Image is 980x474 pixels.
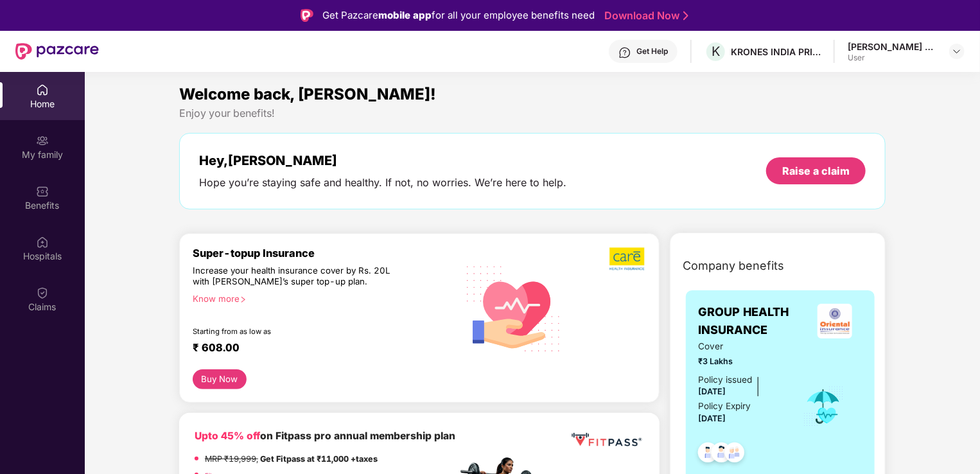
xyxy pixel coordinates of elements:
div: Hope you’re staying safe and healthy. If not, no worries. We’re here to help. [199,176,566,189]
img: svg+xml;base64,PHN2ZyB3aWR0aD0iMjAiIGhlaWdodD0iMjAiIHZpZXdCb3g9IjAgMCAyMCAyMCIgZmlsbD0ibm9uZSIgeG... [36,134,49,147]
span: right [240,296,247,303]
del: MRP ₹19,999, [205,454,258,464]
img: New Pazcare Logo [15,43,99,60]
img: svg+xml;base64,PHN2ZyB4bWxucz0iaHR0cDovL3d3dy53My5vcmcvMjAwMC9zdmciIHdpZHRoPSI0OC45NDMiIGhlaWdodD... [706,439,737,470]
div: Super-topup Insurance [193,247,457,259]
img: svg+xml;base64,PHN2ZyB4bWxucz0iaHR0cDovL3d3dy53My5vcmcvMjAwMC9zdmciIHdpZHRoPSI0OC45NDMiIGhlaWdodD... [692,439,724,470]
span: [DATE] [699,387,726,396]
img: svg+xml;base64,PHN2ZyBpZD0iQ2xhaW0iIHhtbG5zPSJodHRwOi8vd3d3LnczLm9yZy8yMDAwL3N2ZyIgd2lkdGg9IjIwIi... [36,286,49,299]
img: Stroke [683,9,688,22]
img: icon [803,385,844,428]
div: KRONES INDIA PRIVATE LIMITED [731,46,821,58]
span: Company benefits [683,257,785,275]
img: svg+xml;base64,PHN2ZyBpZD0iRHJvcGRvd24tMzJ4MzIiIHhtbG5zPSJodHRwOi8vd3d3LnczLm9yZy8yMDAwL3N2ZyIgd2... [952,46,962,57]
div: Starting from as low as [193,327,403,336]
div: Raise a claim [782,164,850,178]
img: svg+xml;base64,PHN2ZyB4bWxucz0iaHR0cDovL3d3dy53My5vcmcvMjAwMC9zdmciIHdpZHRoPSI0OC45NDMiIGhlaWdodD... [719,439,751,470]
div: Enjoy your benefits! [179,107,886,120]
span: K [712,44,720,59]
div: [PERSON_NAME] Vishnu Vk [848,40,938,53]
img: svg+xml;base64,PHN2ZyBpZD0iQmVuZWZpdHMiIHhtbG5zPSJodHRwOi8vd3d3LnczLm9yZy8yMDAwL3N2ZyIgd2lkdGg9Ij... [36,185,49,198]
img: svg+xml;base64,PHN2ZyBpZD0iSG9zcGl0YWxzIiB4bWxucz0iaHR0cDovL3d3dy53My5vcmcvMjAwMC9zdmciIHdpZHRoPS... [36,236,49,249]
b: on Fitpass pro annual membership plan [195,430,455,442]
span: Welcome back, [PERSON_NAME]! [179,85,436,103]
div: Hey, [PERSON_NAME] [199,153,566,168]
img: b5dec4f62d2307b9de63beb79f102df3.png [609,247,646,271]
div: Know more [193,294,450,303]
img: svg+xml;base64,PHN2ZyBpZD0iSG9tZSIgeG1sbnM9Imh0dHA6Ly93d3cudzMub3JnLzIwMDAvc3ZnIiB3aWR0aD0iMjAiIG... [36,83,49,96]
div: Increase your health insurance cover by Rs. 20L with [PERSON_NAME]’s super top-up plan. [193,265,402,288]
div: Get Help [636,46,668,57]
div: User [848,53,938,63]
div: ₹ 608.00 [193,341,444,356]
img: fppp.png [569,428,644,452]
img: insurerLogo [818,304,852,338]
span: [DATE] [699,414,726,423]
a: Download Now [604,9,685,22]
strong: mobile app [378,9,432,21]
strong: Get Fitpass at ₹11,000 +taxes [260,454,378,464]
span: Cover [699,340,785,353]
b: Upto 45% off [195,430,260,442]
div: Policy issued [699,373,753,387]
div: Policy Expiry [699,399,751,413]
span: ₹3 Lakhs [699,355,785,368]
button: Buy Now [193,369,247,389]
span: GROUP HEALTH INSURANCE [699,303,809,340]
img: svg+xml;base64,PHN2ZyB4bWxucz0iaHR0cDovL3d3dy53My5vcmcvMjAwMC9zdmciIHhtbG5zOnhsaW5rPSJodHRwOi8vd3... [457,250,570,365]
img: svg+xml;base64,PHN2ZyBpZD0iSGVscC0zMngzMiIgeG1sbnM9Imh0dHA6Ly93d3cudzMub3JnLzIwMDAvc3ZnIiB3aWR0aD... [618,46,631,59]
div: Get Pazcare for all your employee benefits need [322,8,595,23]
img: Logo [301,9,313,22]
